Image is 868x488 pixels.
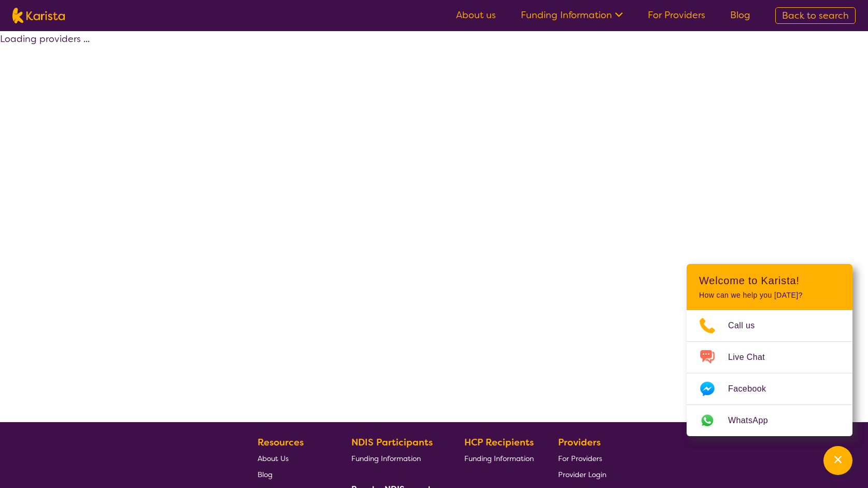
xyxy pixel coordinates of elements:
[558,470,606,479] span: Provider Login
[699,291,840,300] p: How can we help you [DATE]?
[258,454,289,463] span: About Us
[258,436,304,449] b: Resources
[258,450,327,466] a: About Us
[464,454,534,463] span: Funding Information
[730,9,750,21] a: Blog
[699,274,840,287] h2: Welcome to Karista!
[728,381,778,397] span: Facebook
[351,454,421,463] span: Funding Information
[558,466,606,482] a: Provider Login
[521,9,623,21] a: Funding Information
[351,436,433,449] b: NDIS Participants
[258,470,273,479] span: Blog
[456,9,496,21] a: About us
[728,413,780,428] span: WhatsApp
[464,436,534,449] b: HCP Recipients
[351,450,440,466] a: Funding Information
[823,446,852,475] button: Channel Menu
[258,466,327,482] a: Blog
[782,9,849,22] span: Back to search
[775,7,856,24] a: Back to search
[728,318,767,333] span: Call us
[558,450,606,466] a: For Providers
[12,8,65,23] img: Karista logo
[558,454,602,463] span: For Providers
[687,310,852,436] ul: Choose channel
[464,450,534,466] a: Funding Information
[558,436,601,449] b: Providers
[687,264,852,436] div: Channel Menu
[728,350,777,365] span: Live Chat
[687,405,852,436] a: Web link opens in a new tab.
[648,9,705,21] a: For Providers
